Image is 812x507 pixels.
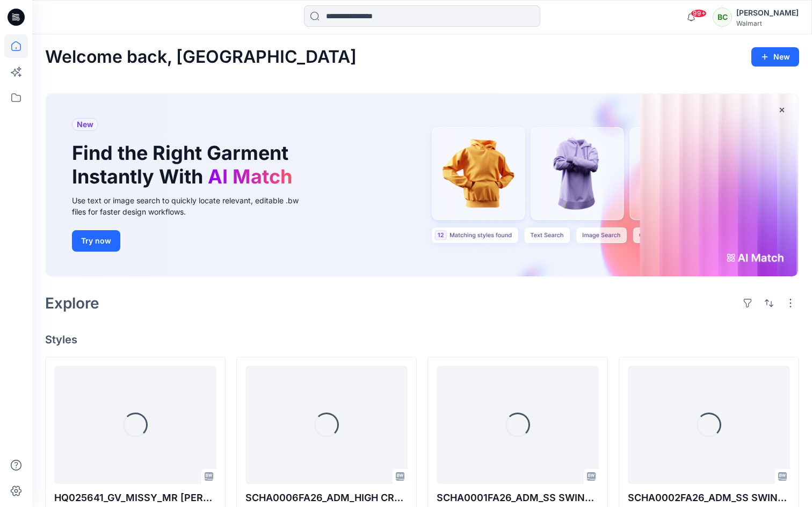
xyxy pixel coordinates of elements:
[72,230,120,252] button: Try now
[751,47,799,67] button: New
[77,118,93,131] span: New
[72,195,314,217] div: Use text or image search to quickly locate relevant, editable .bw files for faster design workflows.
[72,142,298,188] h1: Find the Right Garment Instantly With
[45,47,357,67] h2: Welcome back, [GEOGRAPHIC_DATA]
[628,490,790,505] p: SCHA0002FA26_ADM_SS SWING TEE_190GSM
[691,9,707,18] span: 99+
[45,333,799,346] h4: Styles
[245,490,408,505] p: SCHA0006FA26_ADM_HIGH CREW CAP TEE
[45,295,99,312] h2: Explore
[736,19,799,27] div: Walmart
[736,6,799,19] div: [PERSON_NAME]
[208,165,292,188] span: AI Match
[713,8,732,27] div: BC
[437,490,599,505] p: SCHA0001FA26_ADM_SS SWING TEE_140GSM
[54,490,216,505] p: HQ025641_GV_MISSY_MR [PERSON_NAME]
